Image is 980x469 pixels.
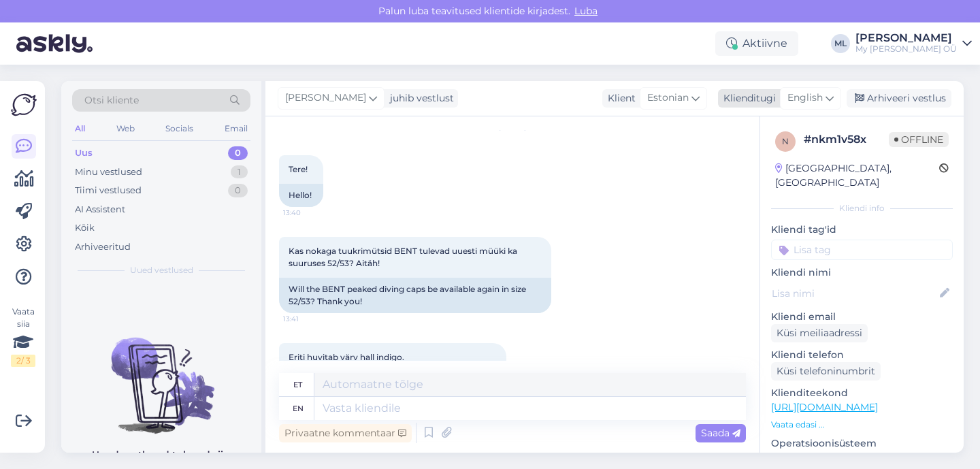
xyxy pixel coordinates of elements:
[289,246,519,268] span: Kas nokaga tuukrimütsid BENT tulevad uuesti müüki ka suuruses 52/53? Aitäh!
[289,352,404,362] span: Eriti huvitab värv hall indigo.
[771,310,953,324] p: Kliendi email
[163,120,196,138] div: Socials
[831,34,850,53] div: ML
[771,202,953,214] div: Kliendi info
[602,91,636,106] div: Klient
[228,146,248,160] div: 0
[771,401,878,413] a: [URL][DOMAIN_NAME]
[75,165,142,179] div: Minu vestlused
[279,184,323,207] div: Hello!
[11,306,35,367] div: Vaata siia
[84,93,139,108] span: Otsi kliente
[385,91,454,106] div: juhib vestlust
[771,265,953,280] p: Kliendi nimi
[293,397,304,420] div: en
[782,136,789,146] span: n
[114,120,137,138] div: Web
[228,184,248,197] div: 0
[771,324,868,342] div: Küsi meiliaadressi
[715,31,798,56] div: Aktiivne
[11,355,35,367] div: 2 / 3
[570,5,602,17] span: Luba
[289,164,308,174] span: Tere!
[787,91,823,106] span: English
[130,264,193,276] span: Uued vestlused
[771,451,953,465] p: iPhone OS 16.3.1
[771,348,953,362] p: Kliendi telefon
[279,424,412,442] div: Privaatne kommentaar
[293,373,302,396] div: et
[771,419,953,431] p: Vaata edasi ...
[75,146,93,160] div: Uus
[92,448,231,462] p: Uued vestlused tulevad siia.
[283,208,334,218] span: 13:40
[701,427,740,439] span: Saada
[855,44,957,54] div: My [PERSON_NAME] OÜ
[75,184,142,197] div: Tiimi vestlused
[75,203,125,216] div: AI Assistent
[11,92,37,118] img: Askly Logo
[771,386,953,400] p: Klienditeekond
[718,91,776,106] div: Klienditugi
[222,120,250,138] div: Email
[647,91,689,106] span: Estonian
[231,165,248,179] div: 1
[775,161,939,190] div: [GEOGRAPHIC_DATA], [GEOGRAPHIC_DATA]
[771,223,953,237] p: Kliendi tag'id
[847,89,951,108] div: Arhiveeri vestlus
[279,278,551,313] div: Will the BENT peaked diving caps be available again in size 52/53? Thank you!
[771,362,881,381] div: Küsi telefoninumbrit
[72,120,88,138] div: All
[889,132,949,147] span: Offline
[283,314,334,324] span: 13:41
[61,313,261,436] img: No chats
[75,221,95,235] div: Kõik
[772,286,937,301] input: Lisa nimi
[771,436,953,451] p: Operatsioonisüsteem
[285,91,366,106] span: [PERSON_NAME]
[804,131,889,148] div: # nkm1v58x
[855,33,957,44] div: [PERSON_NAME]
[771,240,953,260] input: Lisa tag
[75,240,131,254] div: Arhiveeritud
[855,33,972,54] a: [PERSON_NAME]My [PERSON_NAME] OÜ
